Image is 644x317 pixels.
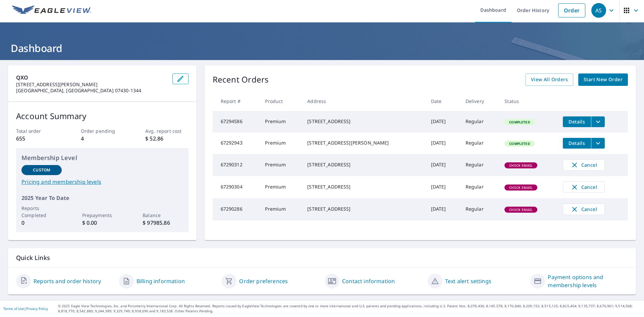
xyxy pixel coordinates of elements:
p: Balance [143,212,183,219]
a: Pricing and membership levels [21,178,183,186]
td: Regular [460,198,499,220]
td: 67290286 [213,198,260,220]
h1: Dashboard [8,41,636,55]
div: [STREET_ADDRESS] [307,161,420,168]
button: detailsBtn-67292943 [563,138,591,149]
button: Cancel [563,204,605,215]
img: EV Logo [12,5,91,15]
span: Cancel [570,161,598,169]
td: Regular [460,133,499,154]
td: Regular [460,154,499,176]
div: [STREET_ADDRESS] [307,118,420,125]
td: Regular [460,111,499,133]
p: 0 [21,219,62,227]
span: Start New Order [584,75,623,84]
p: Quick Links [16,254,628,262]
button: Cancel [563,159,605,171]
button: filesDropdownBtn-67294586 [591,116,605,127]
a: Terms of Use [3,306,24,311]
button: filesDropdownBtn-67292943 [591,138,605,149]
span: Check Email [505,207,537,212]
button: Cancel [563,181,605,193]
td: [DATE] [426,133,460,154]
p: $ 52.86 [145,135,188,143]
span: Check Email [505,185,537,190]
p: Custom [33,167,50,173]
p: QXO [16,73,167,82]
th: Delivery [460,91,499,111]
td: Premium [260,133,302,154]
td: [DATE] [426,176,460,198]
th: Product [260,91,302,111]
th: Date [426,91,460,111]
p: Account Summary [16,110,189,122]
td: Regular [460,176,499,198]
div: [STREET_ADDRESS] [307,183,420,190]
p: Total order [16,127,59,135]
span: Details [567,140,587,146]
div: [STREET_ADDRESS] [307,206,420,212]
td: Premium [260,111,302,133]
p: © 2025 Eagle View Technologies, Inc. and Pictometry International Corp. All Rights Reserved. Repo... [58,304,641,314]
p: 655 [16,135,59,143]
th: Status [499,91,557,111]
th: Report # [213,91,260,111]
div: AS [591,3,606,18]
p: 2025 Year To Date [21,194,183,202]
a: Contact information [342,277,395,285]
span: Details [567,118,587,125]
a: Reports and order history [34,277,101,285]
a: Billing information [137,277,185,285]
td: [DATE] [426,154,460,176]
button: detailsBtn-67294586 [563,116,591,127]
td: 67292943 [213,133,260,154]
td: 67290304 [213,176,260,198]
p: 4 [81,135,124,143]
th: Address [302,91,426,111]
a: Order preferences [239,277,288,285]
p: Recent Orders [213,73,269,86]
p: [STREET_ADDRESS][PERSON_NAME] [16,82,167,88]
span: Cancel [570,183,598,191]
span: Completed [505,120,534,124]
a: Privacy Policy [26,306,48,311]
span: Check Email [505,163,537,168]
td: [DATE] [426,111,460,133]
p: $ 0.00 [82,219,122,227]
td: [DATE] [426,198,460,220]
td: Premium [260,154,302,176]
td: 67290312 [213,154,260,176]
td: 67294586 [213,111,260,133]
p: $ 97985.86 [143,219,183,227]
a: View All Orders [526,73,573,86]
p: [GEOGRAPHIC_DATA], [GEOGRAPHIC_DATA] 07430-1344 [16,88,167,94]
span: Completed [505,141,534,146]
a: Start New Order [578,73,628,86]
a: Text alert settings [445,277,491,285]
span: Cancel [570,205,598,213]
p: Avg. report cost [145,127,188,135]
div: [STREET_ADDRESS][PERSON_NAME] [307,140,420,146]
a: Payment options and membership levels [548,273,628,289]
span: View All Orders [531,75,568,84]
p: Reports Completed [21,205,62,219]
a: Order [558,3,585,17]
td: Premium [260,176,302,198]
p: | [3,307,48,311]
p: Order pending [81,127,124,135]
p: Membership Level [21,153,183,162]
td: Premium [260,198,302,220]
p: Prepayments [82,212,122,219]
